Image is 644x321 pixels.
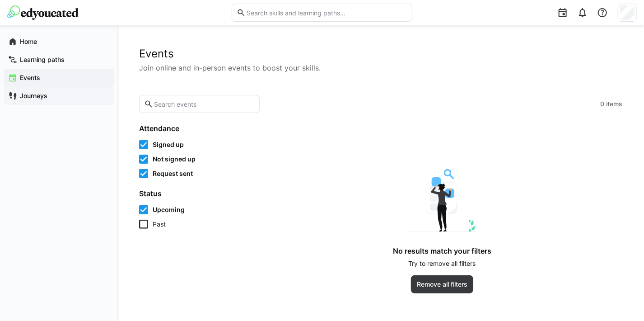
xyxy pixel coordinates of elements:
[139,124,251,133] h4: Attendance
[139,62,622,73] p: Join online and in-person events to boost your skills.
[600,99,604,109] span: 0
[415,280,469,289] span: Remove all filters
[153,220,166,229] span: Past
[153,155,196,164] span: Not signed up
[606,99,622,109] span: items
[139,47,622,61] h2: Events
[409,259,476,268] p: Try to remove all filters
[153,205,185,214] span: Upcoming
[153,100,255,108] input: Search events
[411,275,473,293] button: Remove all filters
[139,189,251,198] h4: Status
[153,169,193,178] span: Request sent
[153,140,184,149] span: Signed up
[246,9,407,17] input: Search skills and learning paths…
[393,246,491,255] h4: No results match your filters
